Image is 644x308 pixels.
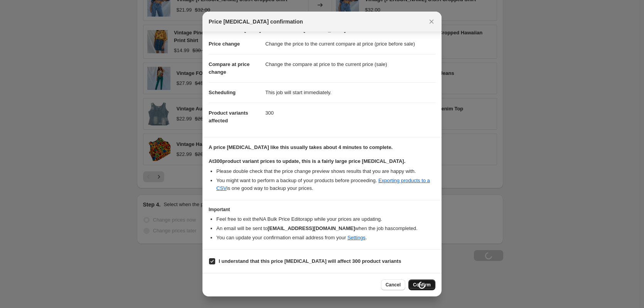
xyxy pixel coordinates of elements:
dd: Change the price to the current compare at price (price before sale) [265,34,435,54]
h3: Important [209,206,435,213]
dd: Change the compare at price to the current price (sale) [265,54,435,74]
b: I understand that this price [MEDICAL_DATA] will affect 300 product variants [219,258,401,264]
li: Please double check that the price change preview shows results that you are happy with. [216,168,435,175]
b: [EMAIL_ADDRESS][DOMAIN_NAME] [268,225,355,231]
span: Compare at price change [209,61,250,75]
dd: This job will start immediately. [265,82,435,103]
li: An email will be sent to when the job has completed . [216,225,435,232]
span: Product variants affected [209,110,248,124]
dd: 300 [265,103,435,123]
li: Feel free to exit the NA Bulk Price Editor app while your prices are updating. [216,215,435,223]
a: Exporting products to a CSV [216,178,430,191]
button: Close [426,16,437,27]
li: You can update your confirmation email address from your . [216,234,435,242]
button: Cancel [381,279,405,290]
span: Price change [209,41,240,47]
span: Cancel [386,282,401,288]
b: A price [MEDICAL_DATA] like this usually takes about 4 minutes to complete. [209,144,393,150]
span: Price [MEDICAL_DATA] confirmation [209,18,303,25]
a: Settings [347,235,366,240]
span: Scheduling [209,90,236,95]
li: You might want to perform a backup of your products before proceeding. is one good way to backup ... [216,177,435,192]
b: At 300 product variant prices to update, this is a fairly large price [MEDICAL_DATA]. [209,158,405,164]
